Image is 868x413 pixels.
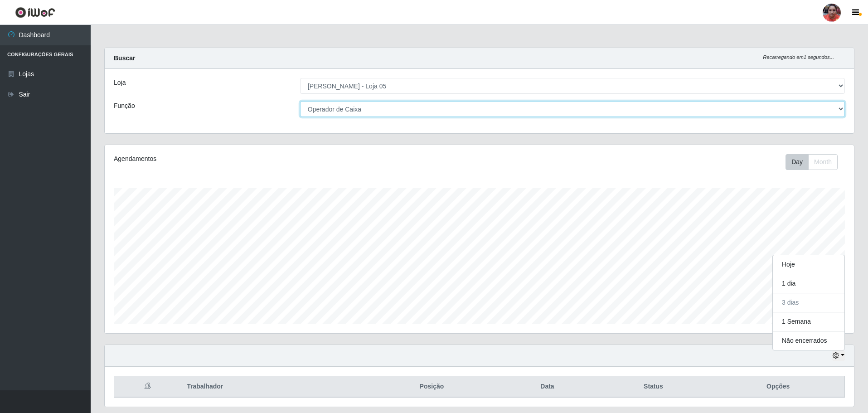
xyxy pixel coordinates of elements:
button: Month [808,154,838,170]
th: Data [500,376,595,398]
th: Status [595,376,712,398]
button: Hoje [773,255,844,274]
button: Day [786,154,809,170]
label: Loja [114,78,126,87]
th: Opções [712,376,844,398]
th: Trabalhador [181,376,364,398]
div: Agendamentos [114,154,411,164]
button: 3 dias [773,293,844,312]
strong: Buscar [114,54,135,62]
button: Não encerrados [773,331,844,350]
label: Função [114,101,135,111]
i: Recarregando em 1 segundos... [763,54,834,60]
div: Toolbar with button groups [786,154,845,170]
th: Posição [364,376,499,398]
button: 1 Semana [773,312,844,331]
button: 1 dia [773,274,844,293]
img: CoreUI Logo [15,7,55,18]
div: First group [786,154,838,170]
